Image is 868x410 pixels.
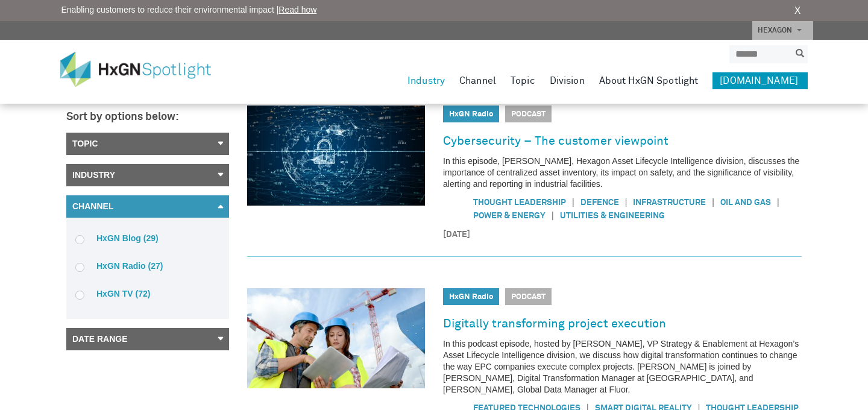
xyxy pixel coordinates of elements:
[546,209,560,222] span: |
[752,21,813,40] a: HEXAGON
[712,72,808,89] a: [DOMAIN_NAME]
[560,212,665,220] a: Utilities & Engineering
[473,212,546,220] a: Power & Energy
[505,106,552,122] span: Podcast
[75,288,220,299] label: HxGN TV (72)
[66,164,229,186] a: Industry
[599,72,699,89] a: About HxGN Spotlight
[60,52,229,87] img: HxGN Spotlight
[794,4,801,18] a: X
[511,72,535,89] a: Topic
[633,198,706,207] a: Infrastructure
[449,293,493,301] a: HxGN Radio
[505,288,552,305] span: Podcast
[278,5,316,14] a: Read how
[443,156,802,190] p: In this episode, [PERSON_NAME], Hexagon Asset Lifecycle Intelligence division, discusses the impo...
[247,288,425,388] img: Digitally transforming project execution
[771,196,785,209] span: |
[566,196,580,209] span: |
[720,198,771,207] a: Oil and gas
[75,260,220,271] label: HxGN Radio (27)
[580,198,619,207] a: Defence
[443,314,666,333] a: Digitally transforming project execution
[619,196,634,209] span: |
[550,72,585,89] a: Division
[459,72,496,89] a: Channel
[407,72,445,89] a: Industry
[443,229,802,241] time: [DATE]
[449,110,493,118] a: HxGN Radio
[443,131,668,151] a: Cybersecurity – The customer viewpoint
[75,233,220,244] label: HxGN Blog (29)
[473,198,566,207] a: Thought Leadership
[66,133,229,155] a: Topic
[66,112,229,124] h3: Sort by options below:
[61,4,317,16] span: Enabling customers to reduce their environmental impact |
[443,338,802,396] p: In this podcast episode, hosted by [PERSON_NAME], VP Strategy & Enablement at Hexagon’s Asset Lif...
[247,106,425,206] img: Cybersecurity – The customer viewpoint
[706,196,720,209] span: |
[66,328,229,350] a: Date Range
[66,195,229,218] a: Channel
